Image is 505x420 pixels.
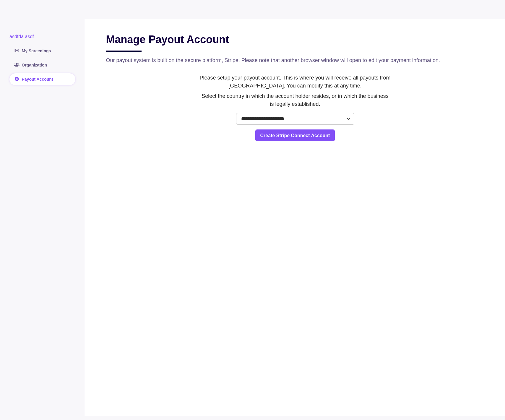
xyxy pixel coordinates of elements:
[106,33,229,52] h2: Manage Payout Account
[9,59,75,71] a: Organization
[9,33,75,40] div: asdfda asdf
[9,45,75,57] a: My Screenings
[106,56,484,64] p: Our payout system is built on the secure platform, Stripe. Please note that another browser windo...
[199,74,391,90] p: Please setup your payout account. This is where you will receive all payouts from [GEOGRAPHIC_DAT...
[199,92,391,108] p: Select the country in which the account holder resides, or in which the business is legally estab...
[255,129,335,141] button: Create Stripe Connect Account
[9,73,75,85] a: Payout Account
